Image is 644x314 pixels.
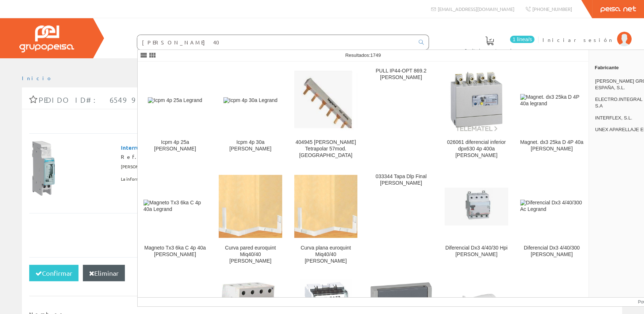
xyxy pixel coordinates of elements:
[39,95,443,104] span: Pedido ID#: 65499 | [DATE] 11:38:24 | Cliente Invitado 1016276141 (1016276141)
[457,30,536,57] a: 1 línea/s Pedido actual
[138,168,212,273] a: Magneto Tx3 6ka C 4p 40a Legrand Magneto Tx3 6ka C 4p 40a [PERSON_NAME]
[543,30,632,37] a: Iniciar sesión
[213,168,288,273] a: Curva pared euroquint Miq40/40 Legrand Curva pared euroquint Miq40/40 [PERSON_NAME]
[370,52,381,58] span: 1749
[288,168,363,273] a: Curva plana euroquint Miq40/40 Legrand Curva plana euroquint Miq40/40 [PERSON_NAME]
[148,97,202,104] img: Icpm 4p 25a Legrand
[143,139,207,152] div: Icpm 4p 25a [PERSON_NAME]
[219,175,282,238] img: Curva pared euroquint Miq40/40 Legrand
[223,97,277,104] img: Icpm 4p 30a Legrand
[121,153,335,161] div: Ref. EH011
[137,35,414,50] input: Buscar ...
[439,62,514,167] a: 026061 diferencial inferior dpx630 4p 400a legrand 026061 diferencial inferior dpx630 4p 400a [PE...
[143,200,207,213] img: Magneto Tx3 6ka C 4p 40a Legrand
[121,141,265,153] span: Interruptor horario esfera diaria con reserva 200h 1 NA
[514,168,589,273] a: Diferencial Dx3 4/40/300 Ac Legrand Diferencial Dx3 4/40/300 [PERSON_NAME]
[445,69,508,132] img: 026061 diferencial inferior dpx630 4p 400a legrand
[532,6,572,12] span: [PHONE_NUMBER]
[22,75,53,81] a: Inicio
[294,245,357,264] div: Curva plana euroquint Miq40/40 [PERSON_NAME]
[439,168,514,273] a: Diferencial Dx3 4/40/30 Hpi legrand Diferencial Dx3 4/40/30 Hpi [PERSON_NAME]
[219,139,282,152] div: Icpm 4p 30a [PERSON_NAME]
[520,94,583,107] img: Magnet. dx3 25ka D 4P 40a legrand
[445,139,508,159] div: 026061 diferencial inferior dpx630 4p 400a [PERSON_NAME]
[143,245,207,258] div: Magneto Tx3 6ka C 4p 40a [PERSON_NAME]
[294,70,357,130] img: 404945 Peine Tetrapolar 57mod. Legrand
[369,68,433,81] div: PULL IP44-OPT 869.2 [PERSON_NAME]
[19,25,74,52] img: Grupo Peisa
[83,265,125,282] button: Eliminar
[465,47,514,54] span: Pedido actual
[364,168,438,273] a: 033344 Tapa Dlp Final [PERSON_NAME]
[121,173,260,185] span: La información sobre el stock estará disponible cuando se identifique.
[219,245,282,264] div: Curva pared euroquint Miq40/40 [PERSON_NAME]
[121,161,189,173] span: [PERSON_NAME] SISTEMAS, S.A.U.
[345,52,381,58] span: Resultados:
[369,173,433,187] div: 033344 Tapa Dlp Final [PERSON_NAME]
[294,139,357,159] div: 404945 [PERSON_NAME] Tetrapolar 57mod. [GEOGRAPHIC_DATA]
[29,265,78,282] button: Confirmar
[32,141,87,196] img: Foto artículo Interruptor horario esfera diaria con reserva 200h 1 NA (150x150)
[445,245,508,258] div: Diferencial Dx3 4/40/30 Hpi [PERSON_NAME]
[29,213,615,257] div: Total pedido: Total líneas:
[520,139,583,152] div: Magnet. dx3 25ka D 4P 40a [PERSON_NAME]
[138,62,212,167] a: Icpm 4p 25a Legrand Icpm 4p 25a [PERSON_NAME]
[510,36,534,43] span: 1 línea/s
[520,245,583,258] div: Diferencial Dx3 4/40/300 [PERSON_NAME]
[445,187,508,225] img: Diferencial Dx3 4/40/30 Hpi legrand
[288,62,363,167] a: 404945 Peine Tetrapolar 57mod. Legrand 404945 [PERSON_NAME] Tetrapolar 57mod. [GEOGRAPHIC_DATA]
[364,62,438,167] a: PULL IP44-OPT 869.2 [PERSON_NAME]
[520,200,583,213] img: Diferencial Dx3 4/40/300 Ac Legrand
[438,6,514,12] span: [EMAIL_ADDRESS][DOMAIN_NAME]
[514,62,589,167] a: Magnet. dx3 25ka D 4P 40a legrand Magnet. dx3 25ka D 4P 40a [PERSON_NAME]
[213,62,288,167] a: Icpm 4p 30a Legrand Icpm 4p 30a [PERSON_NAME]
[543,36,613,43] span: Iniciar sesión
[294,175,357,238] img: Curva plana euroquint Miq40/40 Legrand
